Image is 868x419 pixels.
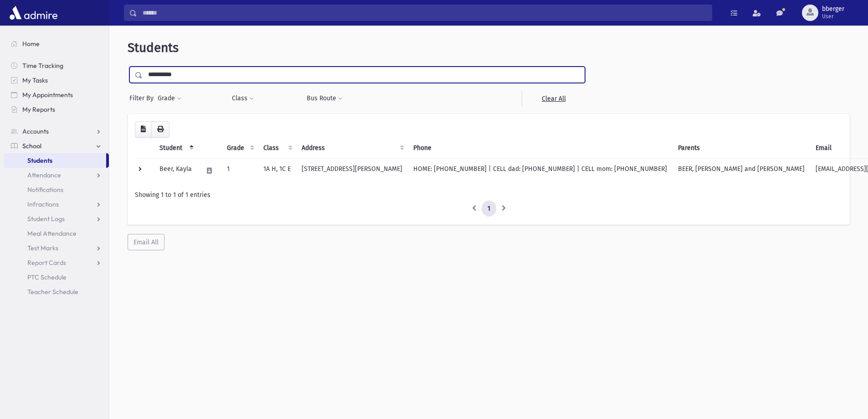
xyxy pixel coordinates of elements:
[482,201,496,217] a: 1
[22,127,49,135] span: Accounts
[4,255,109,270] a: Report Cards
[673,138,810,159] th: Parents
[296,138,408,159] th: Address: activate to sort column ascending
[4,58,109,73] a: Time Tracking
[4,36,109,51] a: Home
[258,158,296,183] td: 1A H, 1C E
[4,73,109,88] a: My Tasks
[22,105,55,114] span: My Reports
[4,212,109,226] a: Student Logs
[221,138,258,159] th: Grade: activate to sort column ascending
[27,273,67,281] span: PTC Schedule
[129,93,157,103] span: Filter By
[522,90,585,107] a: Clear All
[4,168,109,182] a: Attendance
[4,182,109,197] a: Notifications
[22,62,63,70] span: Time Tracking
[151,121,169,138] button: Print
[408,138,673,159] th: Phone
[296,158,408,183] td: [STREET_ADDRESS][PERSON_NAME]
[4,226,109,241] a: Meal Attendance
[4,285,109,299] a: Teacher Schedule
[135,121,152,138] button: CSV
[4,197,109,212] a: Infractions
[27,259,66,267] span: Report Cards
[4,241,109,255] a: Test Marks
[822,13,844,20] span: User
[27,186,63,194] span: Notifications
[673,158,810,183] td: BEER, [PERSON_NAME] and [PERSON_NAME]
[4,270,109,285] a: PTC Schedule
[27,156,52,165] span: Students
[7,4,60,22] img: AdmirePro
[27,229,77,238] span: Meal Attendance
[22,142,41,150] span: School
[154,138,197,159] th: Student: activate to sort column descending
[4,102,109,117] a: My Reports
[221,158,258,183] td: 1
[27,244,58,252] span: Test Marks
[408,158,673,183] td: HOME: [PHONE_NUMBER] | CELL dad: [PHONE_NUMBER] | CELL mom: [PHONE_NUMBER]
[128,234,164,250] button: Email All
[4,124,109,139] a: Accounts
[27,171,61,179] span: Attendance
[27,288,78,296] span: Teacher Schedule
[128,40,179,55] span: Students
[154,158,197,183] td: Beer, Kayla
[822,5,844,13] span: bberger
[27,200,59,208] span: Infractions
[157,90,182,107] button: Grade
[4,88,109,102] a: My Appointments
[22,40,40,48] span: Home
[4,153,106,168] a: Students
[4,139,109,153] a: School
[231,90,254,107] button: Class
[135,190,842,200] div: Showing 1 to 1 of 1 entries
[22,91,73,99] span: My Appointments
[306,90,343,107] button: Bus Route
[137,5,712,21] input: Search
[22,76,48,84] span: My Tasks
[27,215,65,223] span: Student Logs
[258,138,296,159] th: Class: activate to sort column ascending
